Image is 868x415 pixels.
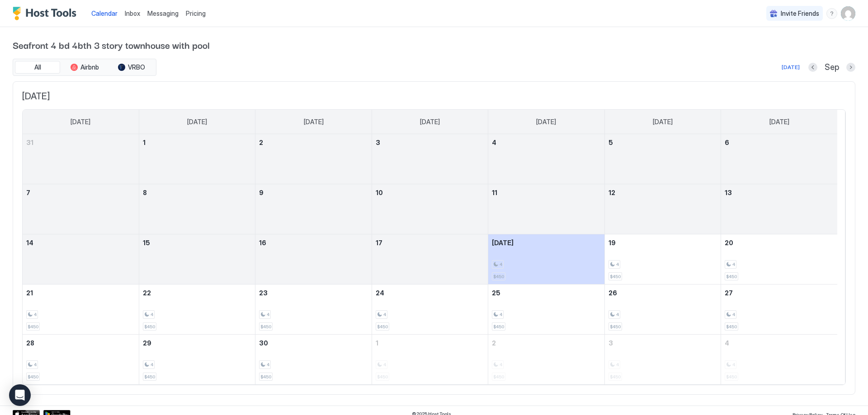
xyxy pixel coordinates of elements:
a: September 19, 2025 [605,234,721,251]
div: Open Intercom Messenger [9,384,31,406]
td: September 10, 2025 [372,184,488,234]
a: September 29, 2025 [139,335,255,351]
span: 25 [492,289,500,297]
div: tab-group [13,59,156,76]
span: All [34,63,41,71]
a: August 31, 2025 [23,134,139,151]
td: September 16, 2025 [255,234,372,284]
td: September 17, 2025 [372,234,488,284]
td: October 2, 2025 [488,335,604,385]
td: September 28, 2025 [23,335,139,385]
button: All [15,61,60,74]
a: September 30, 2025 [255,335,371,351]
span: 30 [259,339,268,347]
span: 4 [267,312,269,317]
button: Next month [846,63,855,72]
span: $450 [28,324,38,330]
a: Host Tools Logo [13,7,80,20]
a: Friday [644,110,682,134]
a: Thursday [527,110,565,134]
span: 21 [26,289,33,297]
a: September 17, 2025 [372,234,488,251]
span: 15 [143,239,150,247]
td: September 22, 2025 [139,284,255,335]
span: $450 [493,324,504,330]
a: September 5, 2025 [605,134,721,151]
a: September 12, 2025 [605,184,721,201]
td: September 12, 2025 [604,184,721,234]
span: $450 [493,274,504,280]
span: 4 [492,139,496,146]
td: September 1, 2025 [139,134,255,184]
a: September 15, 2025 [139,234,255,251]
td: September 4, 2025 [488,134,604,184]
a: September 21, 2025 [23,284,139,301]
a: Monday [178,110,216,134]
td: September 6, 2025 [721,134,837,184]
span: 2 [259,139,263,146]
button: Airbnb [62,61,107,74]
span: [DATE] [22,91,846,102]
span: 5 [609,139,613,146]
span: 13 [725,189,732,196]
span: 4 [151,312,153,317]
span: $450 [144,374,155,380]
td: October 1, 2025 [372,335,488,385]
td: August 31, 2025 [23,134,139,184]
span: 16 [259,239,266,247]
span: 4 [500,261,502,267]
a: September 6, 2025 [721,134,837,151]
span: 7 [26,189,30,196]
td: September 19, 2025 [604,234,721,284]
td: September 15, 2025 [139,234,255,284]
span: Seafront 4 bd 4bth 3 story townhouse with pool [13,38,855,51]
span: $450 [144,324,155,330]
td: September 24, 2025 [372,284,488,335]
span: [DATE] [71,118,90,126]
a: September 16, 2025 [255,234,371,251]
span: 4 [616,312,619,317]
a: September 7, 2025 [23,184,139,201]
a: Tuesday [295,110,333,134]
td: September 13, 2025 [721,184,837,234]
span: Inbox [125,9,140,17]
td: September 20, 2025 [721,234,837,284]
a: October 3, 2025 [605,335,721,351]
span: 12 [609,189,615,196]
span: $450 [260,374,271,380]
a: Wednesday [411,110,449,134]
span: [DATE] [492,239,514,247]
a: Messaging [147,9,179,18]
span: 4 [151,362,153,368]
a: September 18, 2025 [488,234,604,251]
a: September 10, 2025 [372,184,488,201]
span: 4 [725,339,729,347]
td: September 9, 2025 [255,184,372,234]
a: September 23, 2025 [255,284,371,301]
span: 1 [143,139,146,146]
td: September 21, 2025 [23,284,139,335]
span: 24 [376,289,384,297]
span: Pricing [186,9,206,18]
span: $450 [610,324,621,330]
span: Messaging [147,9,179,17]
span: Invite Friends [781,9,819,18]
a: September 26, 2025 [605,284,721,301]
button: Previous month [808,63,817,72]
span: 8 [143,189,147,196]
span: 3 [376,139,380,146]
span: [DATE] [536,118,556,126]
span: 28 [26,339,34,347]
span: $450 [726,274,737,280]
span: VRBO [128,63,145,71]
span: Airbnb [80,63,99,71]
td: September 3, 2025 [372,134,488,184]
td: September 11, 2025 [488,184,604,234]
span: 4 [616,261,619,267]
td: September 2, 2025 [255,134,372,184]
span: 2 [492,339,496,347]
div: [DATE] [782,63,800,71]
td: September 8, 2025 [139,184,255,234]
td: September 30, 2025 [255,335,372,385]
